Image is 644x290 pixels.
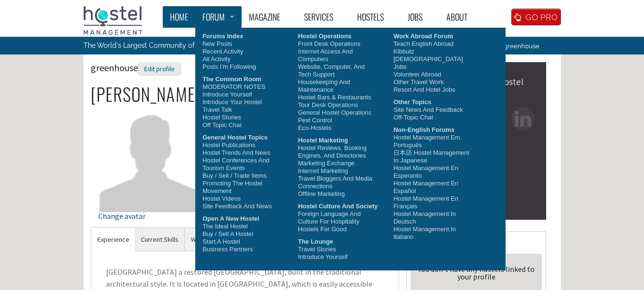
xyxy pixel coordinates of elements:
[386,210,482,226] a: Hostel Management in Deutsch
[386,114,482,121] a: Off-topic Chat
[386,164,482,180] a: Hostel Management en Esperanto
[511,107,535,130] img: in-square.png
[511,9,560,25] a: GO PRO
[195,246,291,253] a: Business Partners
[195,215,291,223] a: Open a New Hostel
[195,203,291,210] a: Site Feedback and News
[297,6,350,28] a: Services
[386,32,482,40] a: Work Abroad Forum
[291,246,386,253] a: Travel Stories
[195,75,291,83] a: The Common Room
[291,210,386,226] a: Foreign Language and Culture for Hospitality
[291,124,386,132] a: Eco-Hostels
[386,195,482,210] a: Hostel Management en Français
[291,160,386,167] a: Marketing Exchange
[195,114,291,121] a: Hostel Stories
[386,98,482,106] a: Other Topics
[195,6,242,28] a: Forum
[386,78,482,86] a: Other Travel Work
[386,106,482,114] a: Site News and Feedback
[291,63,386,78] a: Website, Computer, and Tech Support
[350,6,401,28] a: Hostels
[195,149,291,157] a: Hostel Trends and News
[386,149,482,164] a: 日本語 Hostel Management in Japanese
[91,62,181,74] span: greenhouse
[195,32,291,40] a: Forums Index
[138,62,181,74] a: Edit profile
[386,180,482,195] a: Hostel Management en Español
[291,203,386,210] a: Hostel Culture and Society
[291,117,386,124] a: Pest Control
[291,137,386,144] a: Hostel Marketing
[195,238,291,246] a: Start a Hostel
[291,48,386,63] a: Internet Access and Computers
[386,40,482,48] a: Teach English Abroad
[291,144,386,160] a: Hostel Reviews, Booking Engines, and Directories
[195,63,291,71] a: Posts I’m Following
[386,48,482,71] a: Kibbutz [DEMOGRAPHIC_DATA] Jobs
[195,223,291,230] a: The Ideal Hostel
[195,55,291,63] a: All Activity
[195,134,291,141] a: General Hostel Topics
[291,78,386,94] a: Housekeeping and Maintenance
[291,175,386,190] a: Travel Bloggers and Media Connections
[91,228,136,251] a: Experience
[195,180,291,195] a: Promoting the Hostel Movement
[185,228,236,251] a: Want to Learn
[195,83,291,91] a: MODERATOR NOTES
[386,134,482,149] a: Hostel Management em Português
[291,109,386,117] a: General Hostel Operations
[138,62,181,76] div: Edit profile
[84,6,142,35] img: Hostel Management Home
[481,37,545,55] a: greenhouse
[195,91,291,98] a: Introduce Yourself
[195,40,291,48] a: New Posts
[291,253,386,261] a: Introduce Yourself
[386,71,482,78] a: Volunteer Abroad
[195,172,291,180] a: Buy / Sell / Trade Items
[195,48,291,55] a: Recent Activity
[195,195,291,203] a: Hostel Videos
[291,40,386,48] a: Front Desk Operations
[91,84,400,104] h2: [PERSON_NAME]
[98,106,204,212] img: greenhouse's picture
[386,86,482,94] a: Resort and Hotel Jobs
[291,167,386,175] a: Internet Marketing
[386,226,482,241] a: Hostel Management in Italiano
[439,6,484,28] a: About
[291,94,386,101] a: Hostel Bars & Restaurants
[414,265,538,280] div: You don't have any hostels linked to your profile
[291,190,386,198] a: Offline Marketing
[195,98,291,106] a: Introduce Your Hostel
[195,141,291,149] a: Hostel Publications
[401,6,439,28] a: Jobs
[98,212,204,220] div: Change avatar
[242,6,297,28] a: Magazine
[291,226,386,233] a: Hostels for Good
[195,106,291,114] a: Travel Talk
[195,121,291,129] a: Off Topic Chat
[98,153,204,220] a: Change avatar
[135,228,185,251] a: Current Skills
[84,37,283,54] p: The World's Largest Community of Hostel Professionals.
[291,32,386,40] a: Hostel Operations
[291,238,386,246] a: The Lounge
[163,6,195,28] a: Home
[291,101,386,109] a: Tour Desk Operations
[386,126,482,134] a: Non-English Forums
[195,157,291,172] a: Hostel Conferences and Tourism Events
[195,230,291,238] a: Buy / Sell a Hostel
